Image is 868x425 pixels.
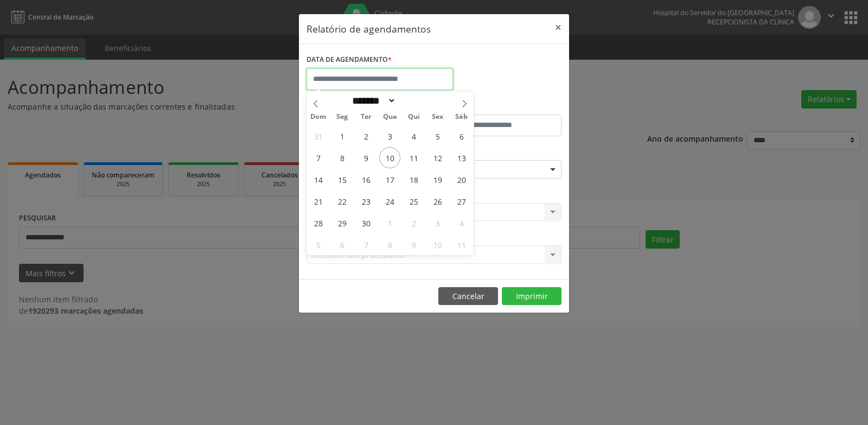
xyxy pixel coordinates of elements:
span: Sáb [450,113,474,120]
span: Sex [426,113,450,120]
span: Setembro 29, 2025 [331,212,353,233]
span: Setembro 23, 2025 [355,191,376,212]
span: Setembro 8, 2025 [331,147,353,168]
label: DATA DE AGENDAMENTO [307,52,392,68]
span: Setembro 2, 2025 [355,125,376,147]
span: Qui [402,113,426,120]
span: Outubro 5, 2025 [308,234,329,255]
span: Setembro 4, 2025 [403,125,424,147]
span: Setembro 16, 2025 [355,169,376,190]
span: Setembro 15, 2025 [331,169,353,190]
span: Setembro 22, 2025 [331,191,353,212]
span: Outubro 6, 2025 [331,234,353,255]
span: Outubro 2, 2025 [403,212,424,233]
span: Outubro 8, 2025 [379,234,400,255]
span: Setembro 9, 2025 [355,147,376,168]
span: Setembro 18, 2025 [403,169,424,190]
span: Seg [330,113,354,120]
span: Setembro 7, 2025 [308,147,329,168]
span: Outubro 9, 2025 [403,234,424,255]
span: Setembro 24, 2025 [379,191,400,212]
span: Setembro 17, 2025 [379,169,400,190]
span: Setembro 12, 2025 [427,147,448,168]
span: Ter [354,113,378,120]
label: ATÉ [437,98,561,115]
h5: Relatório de agendamentos [307,22,431,36]
span: Outubro 7, 2025 [355,234,376,255]
span: Setembro 20, 2025 [451,169,472,190]
span: Setembro 30, 2025 [355,212,376,233]
span: Qua [378,113,402,120]
span: Setembro 1, 2025 [331,125,353,147]
button: Cancelar [438,287,498,306]
span: Outubro 4, 2025 [451,212,472,233]
span: Outubro 11, 2025 [451,234,472,255]
span: Setembro 13, 2025 [451,147,472,168]
span: Setembro 5, 2025 [427,125,448,147]
span: Agosto 31, 2025 [308,125,329,147]
span: Setembro 21, 2025 [308,191,329,212]
button: Imprimir [502,287,561,306]
span: Setembro 10, 2025 [379,147,400,168]
span: Outubro 3, 2025 [427,212,448,233]
span: Setembro 25, 2025 [403,191,424,212]
button: Close [547,14,569,41]
select: Month [348,95,396,106]
span: Setembro 14, 2025 [308,169,329,190]
span: Setembro 11, 2025 [403,147,424,168]
span: Setembro 6, 2025 [451,125,472,147]
span: Setembro 26, 2025 [427,191,448,212]
span: Outubro 10, 2025 [427,234,448,255]
span: Setembro 19, 2025 [427,169,448,190]
span: Setembro 27, 2025 [451,191,472,212]
span: Dom [307,113,330,120]
input: Year [396,95,432,106]
span: Setembro 28, 2025 [308,212,329,233]
span: Outubro 1, 2025 [379,212,400,233]
span: Setembro 3, 2025 [379,125,400,147]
